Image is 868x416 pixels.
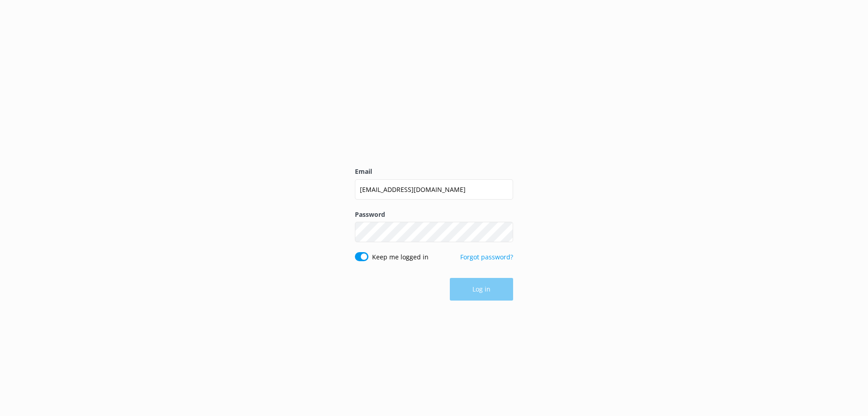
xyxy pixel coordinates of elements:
input: user@emailaddress.com [355,179,513,200]
label: Keep me logged in [372,252,429,262]
button: Show password [495,223,513,241]
a: Forgot password? [460,253,513,261]
label: Email [355,167,513,177]
label: Password [355,210,513,220]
